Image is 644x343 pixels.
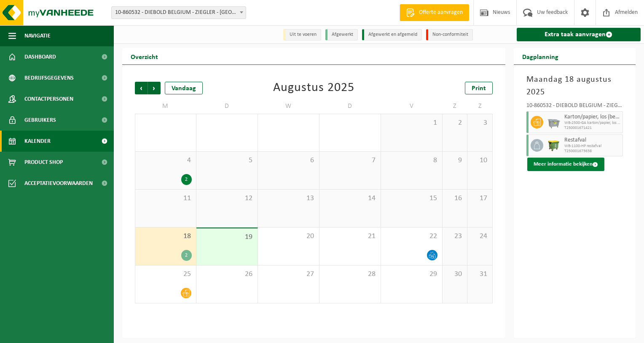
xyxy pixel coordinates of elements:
[447,118,463,128] span: 2
[517,28,641,41] a: Extra taak aanvragen
[564,126,621,131] span: T250001671421
[547,139,560,152] img: WB-1100-HPE-GN-50
[564,144,621,149] span: WB-1100-HP restafval
[24,88,73,110] span: Contactpersonen
[447,232,463,241] span: 23
[385,118,438,128] span: 1
[135,99,196,114] td: M
[443,99,467,114] td: Z
[122,48,166,64] h2: Overzicht
[148,82,161,94] span: Volgende
[472,232,488,241] span: 24
[181,174,192,185] div: 2
[381,99,443,114] td: V
[140,270,192,279] span: 25
[140,156,192,165] span: 4
[527,158,604,171] button: Meer informatie bekijken
[324,232,376,241] span: 21
[181,250,192,261] div: 2
[201,194,253,203] span: 12
[24,152,63,173] span: Product Shop
[472,156,488,165] span: 10
[201,156,253,165] span: 5
[262,194,315,203] span: 13
[465,82,493,94] a: Print
[514,48,567,64] h2: Dagplanning
[325,29,358,40] li: Afgewerkt
[324,156,376,165] span: 7
[24,67,74,88] span: Bedrijfsgegevens
[262,232,315,241] span: 20
[472,85,486,92] span: Print
[564,114,621,121] span: Karton/papier, los (bedrijven)
[472,194,488,203] span: 17
[24,110,56,131] span: Gebruikers
[112,7,246,19] span: 10-860532 - DIEBOLD BELGIUM - ZIEGLER - AALST
[447,270,463,279] span: 30
[472,118,488,128] span: 3
[258,99,319,114] td: W
[196,99,258,114] td: D
[472,270,488,279] span: 31
[526,73,623,99] h3: Maandag 18 augustus 2025
[447,156,463,165] span: 9
[140,232,192,241] span: 18
[385,194,438,203] span: 15
[400,4,469,21] a: Offerte aanvragen
[547,116,560,129] img: WB-2500-GAL-GY-01
[262,270,315,279] span: 27
[24,131,51,152] span: Kalender
[283,29,321,40] li: Uit te voeren
[526,103,623,111] div: 10-860532 - DIEBOLD BELGIUM - ZIEGLER - [GEOGRAPHIC_DATA]
[385,156,438,165] span: 8
[140,194,192,203] span: 11
[385,232,438,241] span: 22
[201,233,253,242] span: 19
[111,6,246,19] span: 10-860532 - DIEBOLD BELGIUM - ZIEGLER - AALST
[362,29,422,40] li: Afgewerkt en afgemeld
[324,270,376,279] span: 28
[564,121,621,126] span: WB-2500-GA karton/papier, los (bedrijven)
[319,99,381,114] td: D
[467,99,492,114] td: Z
[564,137,621,144] span: Restafval
[564,149,621,154] span: T250001673638
[324,194,376,203] span: 14
[417,8,465,17] span: Offerte aanvragen
[201,270,253,279] span: 26
[262,156,315,165] span: 6
[24,46,56,67] span: Dashboard
[165,82,203,94] div: Vandaag
[385,270,438,279] span: 29
[24,173,93,194] span: Acceptatievoorwaarden
[24,25,51,46] span: Navigatie
[426,29,473,40] li: Non-conformiteit
[135,82,148,94] span: Vorige
[273,82,354,94] div: Augustus 2025
[447,194,463,203] span: 16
